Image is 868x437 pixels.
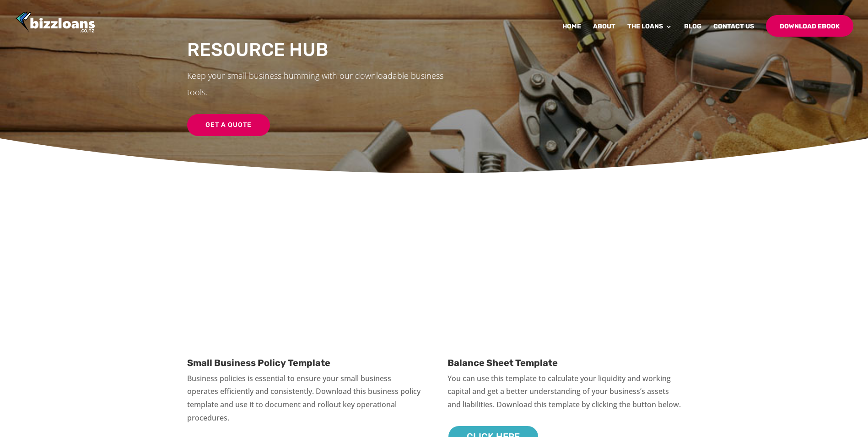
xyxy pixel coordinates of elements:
[187,357,330,368] span: Small Business Policy Template
[684,23,701,45] a: Blog
[187,372,421,425] p: Business policies is essential to ensure your small business operates efficiently and consistentl...
[766,15,853,37] a: Download Ebook
[593,23,615,45] a: About
[187,37,462,67] h1: RESOURCE HUB
[187,67,462,100] p: Keep your small business humming with our downloadable business tools.
[187,114,270,136] a: Get a Quote
[627,23,672,45] a: The Loans
[447,357,558,368] span: Balance Sheet Template
[713,23,754,45] a: Contact Us
[562,23,581,45] a: Home
[447,372,681,411] p: You can use this template to calculate your liquidity and working capital and get a better unders...
[16,11,95,34] img: Bizzloans New Zealand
